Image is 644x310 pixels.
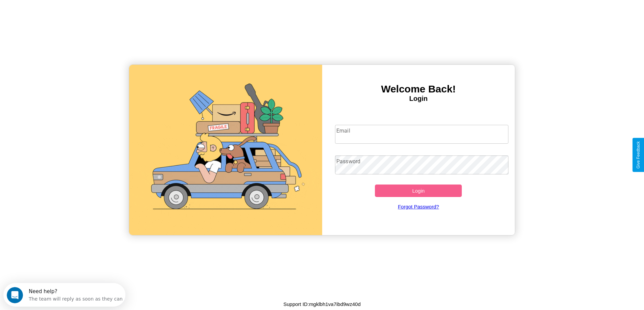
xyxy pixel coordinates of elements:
[7,287,23,303] iframe: Intercom live chat
[129,65,322,235] img: gif
[25,11,119,18] div: The team will reply as soon as they can
[636,141,641,169] div: Give Feedback
[3,283,125,307] iframe: Intercom live chat discovery launcher
[322,83,515,95] h3: Welcome Back!
[283,300,360,309] p: Support ID: mgklbh1va7ibd9wz40d
[332,197,505,216] a: Forgot Password?
[375,185,462,197] button: Login
[3,3,126,21] div: Open Intercom Messenger
[25,6,119,11] div: Need help?
[322,95,515,103] h4: Login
